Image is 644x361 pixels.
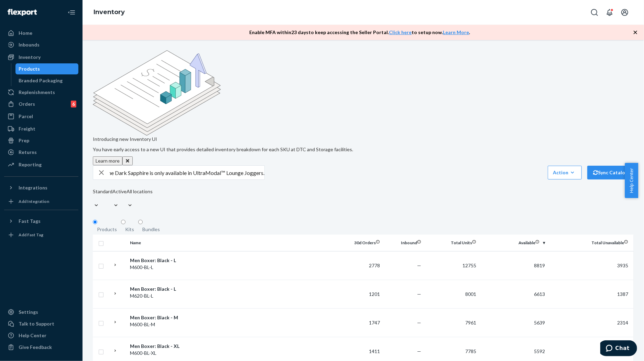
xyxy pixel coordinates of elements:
button: Sync Catalog [587,166,634,179]
img: new-reports-banner-icon.82668bd98b6a51aee86340f2a7b77ae3.png [93,50,221,136]
input: Standard [93,195,94,202]
div: Branded Packaging [19,77,63,84]
button: Talk to Support [4,318,78,329]
th: Inbound [383,235,424,251]
ol: breadcrumbs [88,2,130,22]
div: M600-BL-M [130,321,202,328]
a: Inventory [4,52,78,63]
button: Open Search Box [588,6,601,19]
a: Inventory [94,8,125,16]
span: 1387 [617,291,628,297]
button: Close [122,156,133,165]
a: Products [15,63,79,74]
div: Talk to Support [19,320,54,327]
div: Prep [19,137,29,144]
input: Active [112,195,113,202]
div: Kits [125,226,134,233]
div: Men Boxer: Black - M [130,314,202,321]
input: Bundles [138,220,143,224]
span: 6613 [534,291,545,297]
a: Add Integration [4,196,78,207]
a: Reporting [4,159,78,170]
div: Action [553,169,577,176]
a: Settings [4,307,78,318]
span: — [417,291,421,297]
p: Introducing new Inventory UI [93,136,634,143]
a: Inbounds [4,39,78,50]
button: Close Navigation [65,6,78,19]
div: 6 [71,101,76,107]
div: Add Fast Tag [19,232,43,238]
a: Home [4,28,78,39]
div: Freight [19,125,35,132]
button: Learn more [93,156,122,165]
div: Returns [19,149,37,156]
div: Men Boxer: Black - XL [130,343,202,350]
button: Open account menu [618,6,632,19]
span: — [417,348,421,354]
span: 2314 [617,320,628,326]
div: Inbounds [19,41,40,48]
a: Replenishments [4,87,78,98]
a: Prep [4,135,78,146]
div: Add Integration [19,198,49,204]
div: Active [112,188,127,195]
p: Enable MFA within 23 days to keep accessing the Seller Portal. to setup now. . [250,29,470,36]
span: 5592 [534,348,545,354]
div: Men Boxer: Black - L [130,286,202,292]
div: Inventory [19,54,41,61]
div: Integrations [19,184,47,191]
a: Parcel [4,111,78,122]
span: 12755 [462,262,476,268]
span: 8001 [465,291,476,297]
div: Reporting [19,161,42,168]
span: — [417,320,421,326]
img: Flexport logo [8,9,37,16]
button: Integrations [4,182,78,193]
div: All locations [127,188,153,195]
a: Learn More [443,29,469,35]
div: Settings [19,309,38,316]
th: Name [127,235,205,251]
input: Search inventory by name or sku [110,166,264,179]
th: 30d Orders [341,235,383,251]
span: 8819 [534,262,545,268]
td: 1201 [341,280,383,308]
div: Standard [93,188,112,195]
div: Fast Tags [19,218,41,225]
input: All locations [127,195,127,202]
div: Parcel [19,113,33,120]
th: Total Unavailable [548,235,634,251]
span: 3935 [617,262,628,268]
div: Give Feedback [19,344,52,351]
button: Help Center [625,163,638,198]
a: Click here [389,29,412,35]
button: Give Feedback [4,342,78,353]
span: 7785 [465,348,476,354]
a: Add Fast Tag [4,229,78,240]
div: Men Boxer: Black - L [130,257,202,264]
p: You have early access to a new UI that provides detailed inventory breakdown for each SKU at DTC ... [93,146,634,153]
th: Total Units [424,235,479,251]
button: Fast Tags [4,216,78,227]
span: — [417,262,421,268]
button: Action [548,166,582,179]
div: Orders [19,101,35,107]
div: Replenishments [19,89,55,96]
a: Returns [4,147,78,158]
span: 7961 [465,320,476,326]
th: Available [479,235,548,251]
span: 5639 [534,320,545,326]
div: Bundles [142,226,160,233]
div: Products [97,226,117,233]
div: M600-BL-L [130,264,202,271]
a: Orders6 [4,99,78,110]
a: Freight [4,123,78,134]
div: Help Center [19,332,46,339]
div: M620-BL-L [130,292,202,299]
div: Home [19,30,32,37]
input: Kits [121,220,125,224]
div: Products [19,65,40,72]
